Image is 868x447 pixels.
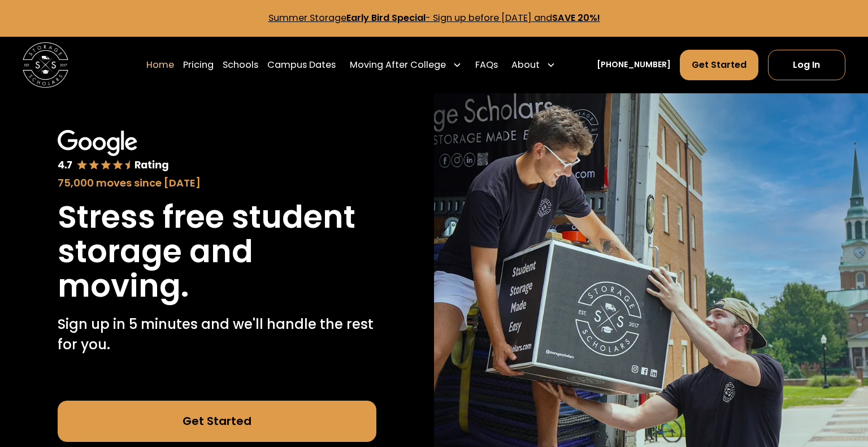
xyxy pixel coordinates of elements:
div: About [507,49,560,81]
h1: Stress free student storage and moving. [58,199,377,303]
a: Get Started [680,50,758,80]
a: home [23,42,68,88]
a: [PHONE_NUMBER] [597,59,671,71]
a: Campus Dates [267,49,336,81]
a: Home [146,49,174,81]
a: Schools [223,49,258,81]
a: Get Started [58,401,377,442]
div: Moving After College [350,58,446,72]
div: 75,000 moves since [DATE] [58,175,377,190]
p: Sign up in 5 minutes and we'll handle the rest for you. [58,314,377,355]
div: Moving After College [345,49,466,81]
img: Google 4.7 star rating [58,130,170,173]
a: Pricing [183,49,214,81]
div: About [511,58,540,72]
a: FAQs [475,49,498,81]
strong: Early Bird Special [346,11,426,24]
strong: SAVE 20%! [552,11,600,24]
img: Storage Scholars main logo [23,42,68,88]
a: Log In [768,50,845,80]
a: Summer StorageEarly Bird Special- Sign up before [DATE] andSAVE 20%! [268,11,600,24]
